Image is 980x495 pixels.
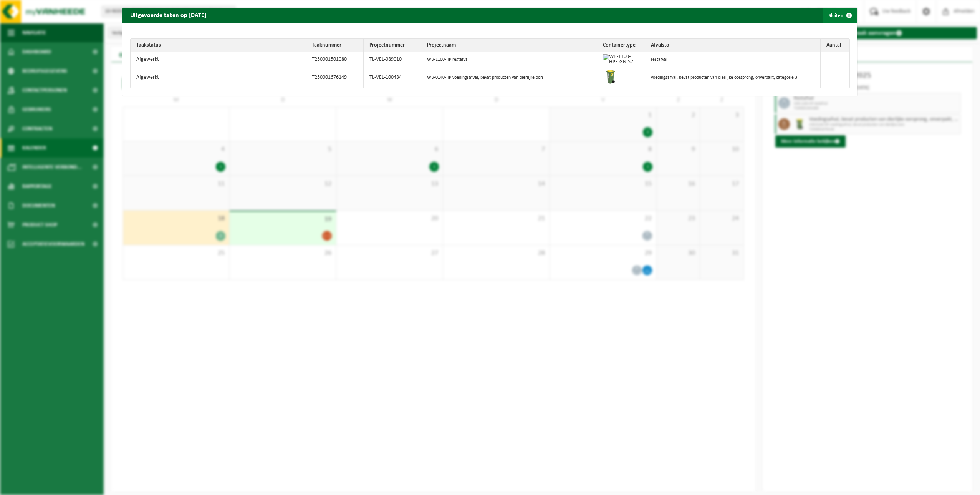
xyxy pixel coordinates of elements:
[131,52,306,67] td: Afgewerkt
[364,67,421,88] td: TL-VEL-100434
[603,54,635,65] img: WB-1100-HPE-GN-57
[823,8,857,23] button: Sluiten
[131,67,306,88] td: Afgewerkt
[645,52,821,67] td: restafval
[131,39,306,52] th: Taakstatus
[645,67,821,88] td: voedingsafval, bevat producten van dierlijke oorsprong, onverpakt, categorie 3
[306,67,364,88] td: T250001676149
[306,39,364,52] th: Taaknummer
[364,52,421,67] td: TL-VEL-089010
[421,52,597,67] td: WB-1100-HP restafval
[603,69,618,85] img: WB-0140-HPE-GN-50
[421,67,597,88] td: WB-0140-HP voedingsafval, bevat producten van dierlijke oors
[421,39,597,52] th: Projectnaam
[364,39,421,52] th: Projectnummer
[645,39,821,52] th: Afvalstof
[597,39,645,52] th: Containertype
[821,39,849,52] th: Aantal
[306,52,364,67] td: T250001501080
[122,8,214,22] h2: Uitgevoerde taken op [DATE]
